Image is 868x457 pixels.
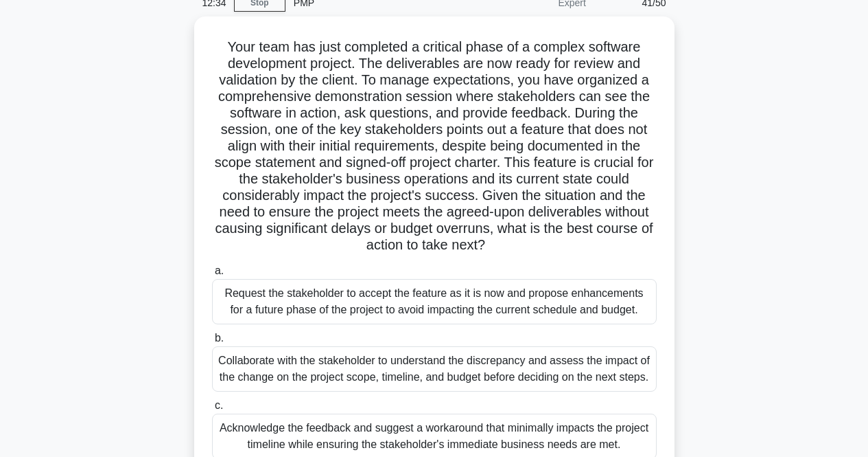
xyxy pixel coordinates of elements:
span: c. [215,399,223,411]
div: Request the stakeholder to accept the feature as it is now and propose enhancements for a future ... [212,279,657,324]
span: b. [215,332,224,344]
div: Collaborate with the stakeholder to understand the discrepancy and assess the impact of the chang... [212,346,657,392]
span: a. [215,265,224,276]
h5: Your team has just completed a critical phase of a complex software development project. The deli... [211,38,658,254]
